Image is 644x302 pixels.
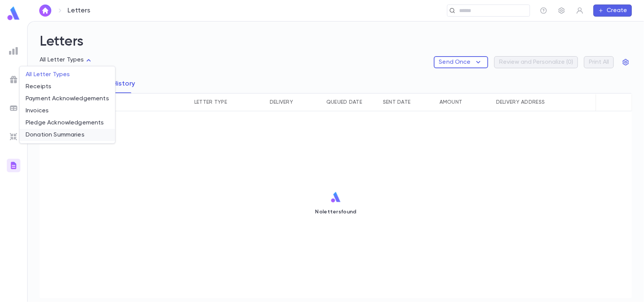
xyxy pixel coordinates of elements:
span: Donation Summaries [26,131,109,139]
span: Payment Acknowledgements [26,95,109,103]
span: All Letter Types [26,71,109,78]
span: Invoices [26,107,109,115]
span: Receipts [26,83,109,90]
span: Pledge Acknowledgements [26,119,109,127]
